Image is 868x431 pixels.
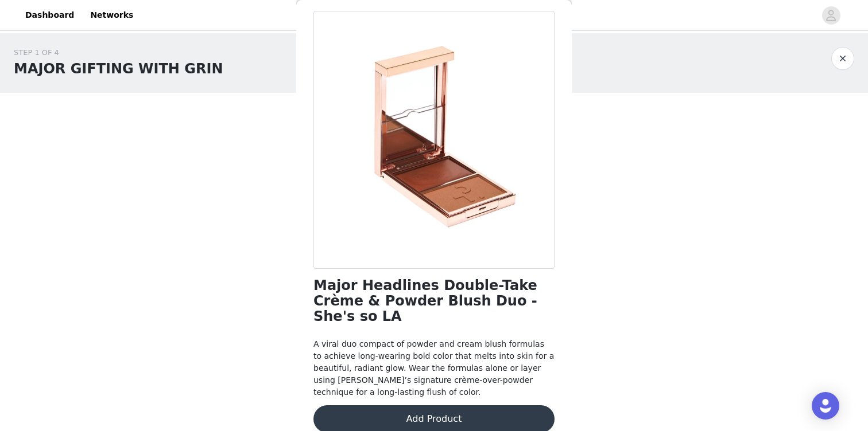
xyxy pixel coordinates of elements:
h1: MAJOR GIFTING WITH GRIN [14,58,223,79]
span: A viral duo compact of powder and cream blush formulas to achieve long-wearing bold color that me... [313,339,554,397]
div: Open Intercom Messenger [812,392,839,420]
a: Dashboard [18,2,81,28]
h1: Major Headlines Double-Take Crème & Powder Blush Duo - She's so LA [313,278,555,324]
div: STEP 1 OF 4 [14,47,223,58]
div: avatar [826,6,836,25]
a: Networks [83,2,140,28]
